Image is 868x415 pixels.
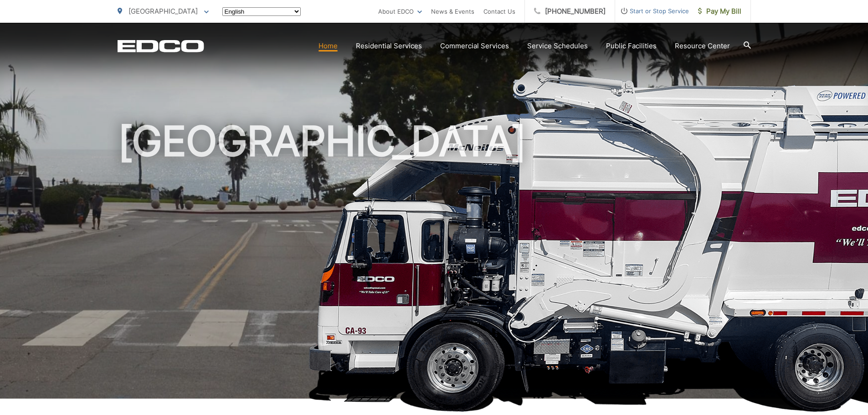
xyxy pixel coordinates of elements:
a: Residential Services [356,41,422,51]
span: Pay My Bill [698,6,741,17]
h1: [GEOGRAPHIC_DATA] [118,118,751,407]
a: Resource Center [675,41,730,51]
a: Contact Us [483,6,515,17]
a: Commercial Services [440,41,509,51]
span: [GEOGRAPHIC_DATA] [128,7,198,15]
a: Home [318,41,338,51]
select: Select a language [222,7,301,16]
a: About EDCO [378,6,422,17]
a: Service Schedules [527,41,588,51]
a: Public Facilities [606,41,657,51]
a: News & Events [431,6,474,17]
a: EDCD logo. Return to the homepage. [118,40,204,52]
